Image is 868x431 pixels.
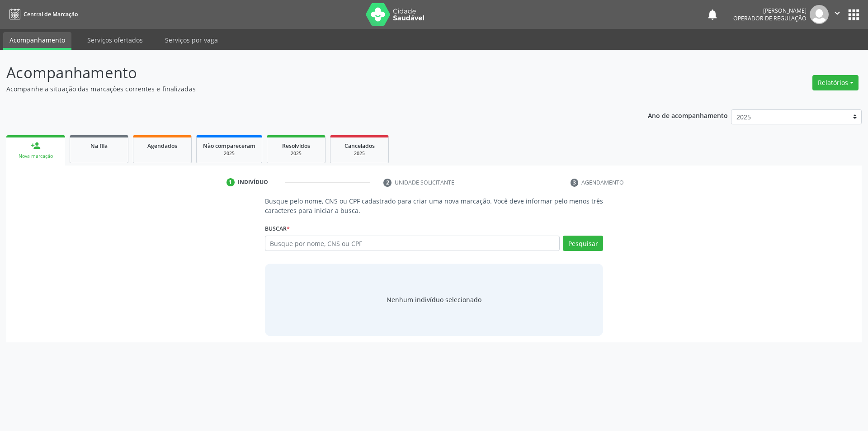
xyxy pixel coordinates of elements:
button:  [829,5,846,24]
label: Buscar [265,222,290,236]
div: [PERSON_NAME] [733,7,807,14]
button: Relatórios [812,75,859,90]
p: Acompanhamento [6,62,605,84]
div: 2025 [274,150,319,157]
div: 2025 [203,150,255,157]
button: notifications [706,8,719,21]
span: Central de Marcação [24,10,78,18]
span: Não compareceram [203,142,255,150]
div: Nenhum indivíduo selecionado [387,295,481,304]
div: Indivíduo [238,178,268,186]
span: Operador de regulação [733,14,807,22]
img: img [810,5,829,24]
div: Nova marcação [13,153,59,160]
a: Serviços ofertados [81,32,149,48]
p: Ano de acompanhamento [648,109,728,121]
input: Busque por nome, CNS ou CPF [265,236,560,251]
a: Serviços por vaga [159,32,224,48]
div: person_add [31,141,41,151]
div: 2025 [337,150,382,157]
div: 1 [226,178,235,186]
span: Resolvidos [282,142,310,150]
span: Cancelados [344,142,375,150]
span: Agendados [147,142,177,150]
p: Busque pelo nome, CNS ou CPF cadastrado para criar uma nova marcação. Você deve informar pelo men... [265,196,604,215]
p: Acompanhe a situação das marcações correntes e finalizadas [6,84,605,94]
a: Acompanhamento [3,32,71,50]
button: apps [846,7,862,23]
span: Na fila [90,142,108,150]
button: Pesquisar [563,236,603,251]
i:  [832,8,842,18]
a: Central de Marcação [6,7,78,22]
